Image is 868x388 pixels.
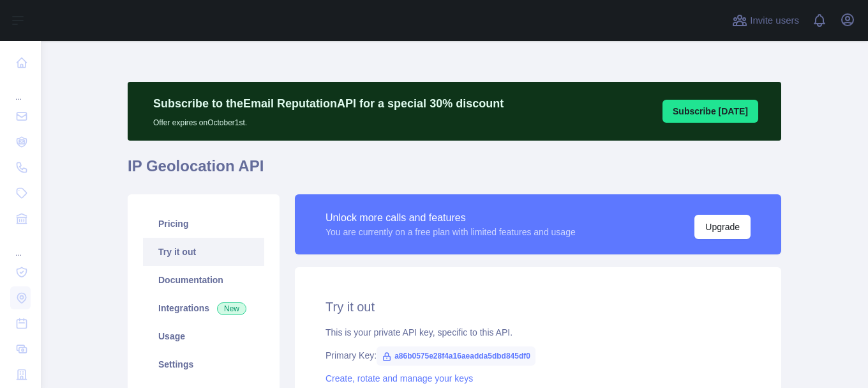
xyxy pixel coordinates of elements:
a: Pricing [143,210,264,238]
span: Invite users [750,13,799,28]
p: Subscribe to the Email Reputation API for a special 30 % discount [153,95,504,113]
a: Documentation [143,266,264,294]
div: ... [10,77,31,102]
button: Upgrade [694,215,751,239]
div: ... [10,233,31,258]
a: Usage [143,322,264,350]
h2: Try it out [325,298,751,316]
button: Invite users [730,10,802,31]
div: Primary Key: [325,349,751,362]
span: a86b0575e28f4a16aeadda5dbd845df0 [377,346,535,366]
button: Subscribe [DATE] [662,100,758,123]
h1: IP Geolocation API [128,156,781,187]
a: Settings [143,350,264,378]
div: Unlock more calls and features [325,210,576,226]
a: Create, rotate and manage your keys [325,373,473,384]
p: Offer expires on October 1st. [153,113,504,128]
a: Integrations New [143,294,264,322]
div: You are currently on a free plan with limited features and usage [325,226,576,238]
span: New [217,302,246,315]
a: Try it out [143,238,264,266]
div: This is your private API key, specific to this API. [325,326,751,339]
